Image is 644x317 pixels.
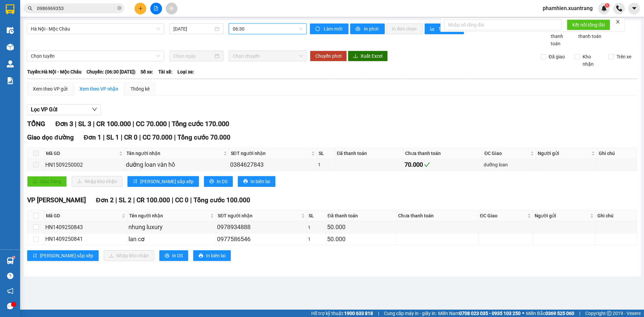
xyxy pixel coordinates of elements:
[121,134,122,141] span: |
[231,150,310,157] span: SĐT người nhận
[335,148,404,159] th: Đã thanh toán
[128,222,215,232] div: nhung luxury
[307,210,326,221] th: SL
[424,162,430,168] span: check
[37,5,116,12] input: Tìm tên, số ĐT hoặc mã đơn
[172,252,183,259] span: In DS
[139,134,141,141] span: |
[31,51,160,61] span: Chọn tuyến
[175,196,189,204] span: CC 0
[193,250,231,261] button: printerIn biên lai
[317,148,335,159] th: SL
[572,21,605,29] span: Kết nối tổng đài
[230,160,316,169] div: 0384627843
[117,5,121,12] span: close-circle
[326,210,397,221] th: Đã thanh toán
[7,273,13,279] span: question-circle
[238,176,275,187] button: printerIn biên lai
[141,68,153,75] span: Số xe:
[522,312,524,315] span: ⚪️
[135,3,146,14] button: plus
[126,160,228,169] div: dưỡng loan vân hồ
[168,120,170,128] span: |
[126,150,222,157] span: Tên người nhận
[438,310,521,317] span: Miền Nam
[119,196,131,204] span: SL 2
[396,210,478,221] th: Chưa thanh toán
[169,6,174,11] span: aim
[7,77,14,84] img: solution-icon
[596,210,637,221] th: Ghi chú
[353,54,358,59] span: download
[173,52,213,60] input: Chọn ngày
[327,222,395,232] div: 50.000
[28,6,33,11] span: search
[350,23,385,34] button: printerIn phơi
[251,178,270,185] span: In biên lai
[128,234,215,244] div: lan cơ
[115,196,117,204] span: |
[84,134,102,141] span: Đơn 1
[106,134,119,141] span: SL 1
[45,161,123,169] div: HN1509250002
[172,196,173,204] span: |
[159,250,188,261] button: printerIn DS
[174,134,176,141] span: |
[243,179,248,184] span: printer
[229,159,317,171] td: 0384627843
[310,51,347,61] button: Chuyển phơi
[199,253,203,259] span: printer
[628,3,640,14] button: caret-down
[132,120,134,128] span: |
[103,134,105,141] span: |
[31,105,57,114] span: Lọc VP Gửi
[93,120,95,128] span: |
[535,212,589,219] span: Người gửi
[216,221,307,233] td: 0978934888
[46,212,120,219] span: Mã GD
[606,3,608,8] span: 1
[308,235,324,243] div: 1
[580,53,603,68] span: Kho nhận
[308,224,324,231] div: 1
[44,159,125,171] td: HN1509250002
[311,310,373,317] span: Hỗ trợ kỹ thuật:
[33,85,67,93] div: Xem theo VP gửi
[27,176,67,187] button: uploadGiao hàng
[7,60,14,67] img: warehouse-icon
[614,53,634,60] span: Trên xe
[158,68,172,75] span: Tài xế:
[177,68,194,75] span: Loại xe:
[425,23,464,34] button: bar-chartThống kê
[127,233,216,245] td: lan cơ
[315,27,321,32] span: sync
[597,148,637,159] th: Ghi chú
[129,212,209,219] span: Tên người nhận
[6,4,14,14] img: logo-vxr
[125,159,229,171] td: dưỡng loan vân hồ
[72,176,122,187] button: downloadNhập kho nhận
[430,27,436,32] span: bar-chart
[33,253,37,259] span: sort-ascending
[7,44,14,51] img: warehouse-icon
[217,222,306,232] div: 0978934888
[45,223,126,231] div: HN1409250843
[233,51,303,61] span: Chọn chuyến
[130,85,150,93] div: Thống kê
[364,25,379,33] span: In phơi
[548,25,569,47] span: Lọc Đã thanh toán
[484,161,535,168] div: dưỡng loan
[127,221,216,233] td: nhung luxury
[327,234,395,244] div: 50.000
[233,24,303,34] span: 06:30
[545,311,574,316] strong: 0369 525 060
[40,252,93,259] span: [PERSON_NAME] sắp xếp
[7,303,13,309] span: message
[27,196,86,204] span: VP [PERSON_NAME]
[217,178,227,185] span: In DS
[136,120,167,128] span: CC 70.000
[127,176,199,187] button: sort-ascending[PERSON_NAME] sắp xếp
[140,178,194,185] span: [PERSON_NAME] sắp xếp
[124,134,138,141] span: CR 0
[177,134,230,141] span: Tổng cước 70.000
